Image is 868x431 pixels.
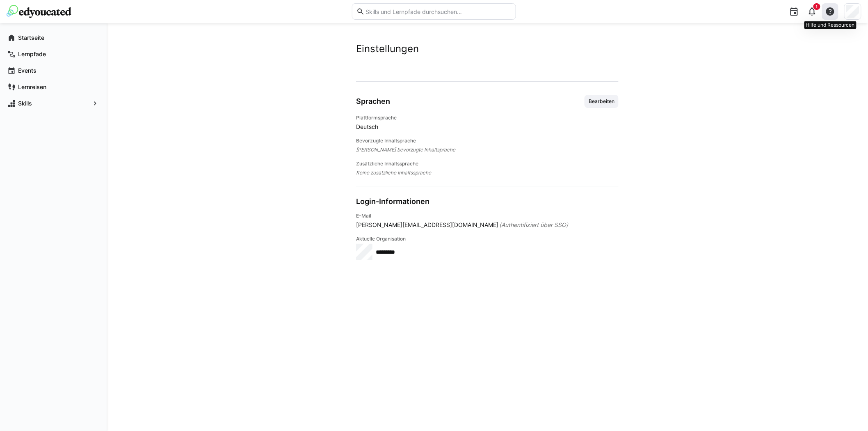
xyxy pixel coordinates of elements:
[816,4,818,9] span: 1
[356,123,619,131] span: Deutsch
[356,115,619,121] h4: Plattformsprache
[356,160,619,167] h4: Zusätzliche Inhaltssprache
[356,213,619,219] h4: E-Mail
[356,146,619,154] span: [PERSON_NAME] bevorzugte Inhaltsprache
[356,221,498,229] span: [PERSON_NAME][EMAIL_ADDRESS][DOMAIN_NAME]
[499,221,568,229] span: (Authentifiziert über SSO)
[365,8,512,15] input: Skills und Lernpfade durchsuchen…
[585,95,619,108] button: Bearbeiten
[356,43,619,55] h2: Einstellungen
[356,236,619,242] h4: Aktuelle Organisation
[588,98,615,105] span: Bearbeiten
[804,21,857,29] div: Hilfe und Ressourcen
[356,169,619,177] span: Keine zusätzliche Inhaltssprache
[356,97,390,106] h3: Sprachen
[356,138,619,144] h4: Bevorzugte Inhaltsprache
[356,197,429,206] h3: Login-Informationen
